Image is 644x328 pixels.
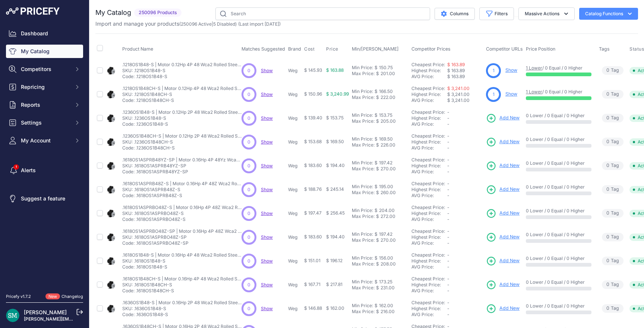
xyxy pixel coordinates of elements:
p: 0 Lower / 0 Equal / 0 Higher [526,255,591,261]
div: Min Price: [352,112,373,118]
a: Add New [486,184,520,195]
span: Tag [602,161,624,170]
span: Repricing [21,83,70,91]
p: .1236OS1B48CH-S | Motor 0.12Hp 2P 48 Wca2 Rolled Steel Sin [122,133,241,139]
span: - [447,121,449,127]
button: Price [326,46,340,52]
div: Min Price: [352,89,373,94]
span: Add New [499,186,520,193]
span: 0 [247,67,250,74]
span: $ 145.93 [304,67,322,73]
div: Max Price: [352,94,375,100]
span: Tag [602,257,624,265]
span: 0 [606,138,609,145]
span: $ 163.88 [326,67,344,73]
p: .1236OS1B48-S | Motor 0.12Hp 2P 48 Wca2 Rolled Steel Sin [122,109,241,115]
div: $ [376,213,379,219]
div: Max Price: [352,213,375,219]
a: Show [261,282,273,287]
a: [PERSON_NAME] [24,309,67,315]
div: Highest Price: [411,91,447,97]
span: $ 197.47 [304,210,322,216]
p: 0 Lower / 0 Equal / 0 Higher [526,184,591,190]
a: Add New [486,256,520,266]
span: $ 188.76 [304,186,322,192]
div: 272.00 [379,213,395,219]
div: Highest Price: [411,115,447,121]
div: Max Price: [352,166,375,172]
div: Max Price: [352,71,375,77]
span: Tags [599,46,610,52]
span: 0 [247,186,250,193]
div: $ [375,112,378,118]
p: Code: .1618OS1ASPRBO48Z-S [122,216,241,222]
p: SKU: .1236OS1B48CH-S [122,139,241,145]
span: Min/[PERSON_NAME] [352,46,399,52]
a: Add New [486,113,520,123]
a: Show [261,91,273,97]
span: $ 139.40 [304,115,322,120]
a: [PERSON_NAME][EMAIL_ADDRESS][DOMAIN_NAME] [24,316,139,322]
span: - [447,139,449,145]
span: Add New [499,234,520,241]
p: SKU: .1618OS1ASPRB48Z-S [122,187,241,193]
p: Code: .1236OS1B48-S [122,121,241,127]
p: Weg [288,139,301,145]
p: Weg [288,163,301,169]
p: Code: .1218OS1B48-S [122,74,241,80]
div: Min Price: [352,136,373,142]
span: 0 [247,163,250,169]
p: .1218OS1B48CH-S | Motor 0.12Hp 4P 48 Wca2 Rolled Steel Sin [122,86,241,91]
a: Show [261,234,273,240]
div: Highest Price: [411,68,447,74]
a: 1 Lower [526,89,542,94]
p: SKU: .1236OS1B48-S [122,115,241,121]
p: 0 Lower / 0 Equal / 0 Higher [526,208,591,214]
a: Cheapest Price: [411,157,445,163]
div: $ [375,184,378,190]
button: Repricing [6,80,83,94]
span: 0 [606,91,609,98]
div: Highest Price: [411,234,447,240]
span: Price [326,46,338,52]
div: Min Price: [352,208,373,213]
p: Code: .1218OS1B48CH-S [122,97,241,103]
div: Highest Price: [411,163,447,169]
p: .1618OS1ASPRB48YZ-SP | Motor 0.16Hp 4P 48Yz Wca2 Rolled Steel S [122,157,241,163]
p: SKU: .1618OS1B48-S [122,258,241,264]
a: Cheapest Price: [411,276,445,282]
div: $ [375,231,378,237]
button: Catalog Functions [579,8,638,20]
span: $ 194.40 [326,234,345,239]
p: 0 Lower / 0 Equal / 0 Higher [526,136,591,142]
p: Code: .1618OS1ASPRB48Z-S [122,193,241,199]
span: Competitor URLs [486,46,523,52]
div: 197.42 [378,231,392,237]
span: (Last import [DATE]) [238,21,281,27]
span: - [447,193,449,198]
div: 153.75 [378,112,392,118]
p: SKU: .1218OS1B48-S [122,68,241,74]
div: 195.00 [378,184,393,190]
div: $ [376,166,379,172]
button: Reports [6,98,83,112]
a: Dashboard [6,27,83,40]
div: 208.00 [379,261,396,267]
div: AVG Price: [411,240,447,246]
span: 0 [247,115,250,122]
div: $ [375,208,378,213]
a: Show [261,163,273,168]
span: $ 163.89 [447,68,465,73]
div: $ [376,142,379,148]
span: Tag [602,138,624,146]
div: $ [375,255,378,261]
p: / 0 Equal / 0 Higher [526,89,591,95]
button: Settings [6,116,83,129]
span: Show [261,306,273,311]
div: Min Price: [352,65,373,71]
span: Add New [499,115,520,122]
span: $ 3,241.00 [447,91,470,97]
